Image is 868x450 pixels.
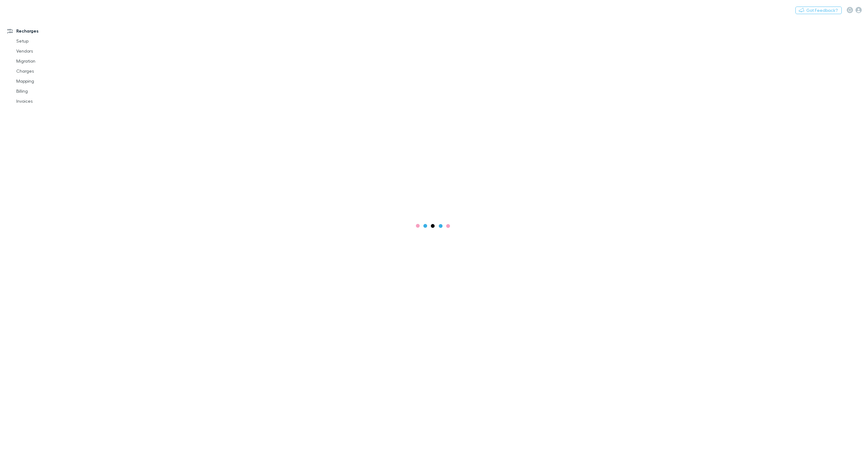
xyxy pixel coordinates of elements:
a: Recharges [1,26,84,36]
a: Billing [10,86,84,96]
a: Charges [10,66,84,76]
a: Invoices [10,96,84,106]
a: Vendors [10,46,84,56]
a: Setup [10,36,84,46]
button: Got Feedback? [795,7,842,14]
a: Migration [10,56,84,66]
a: Mapping [10,76,84,86]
